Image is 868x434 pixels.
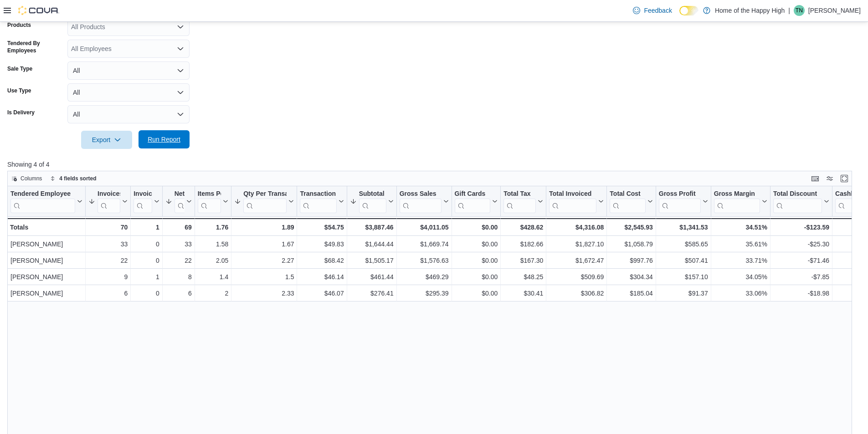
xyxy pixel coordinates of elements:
div: $1,576.63 [400,255,449,266]
span: 4 fields sorted [59,175,96,182]
div: $1,505.17 [350,255,394,266]
div: 69 [165,222,192,233]
div: Total Discount [773,189,822,198]
div: Total Invoiced [549,189,596,213]
span: TN [796,5,803,16]
div: 70 [88,222,128,233]
label: Use Type [7,87,31,94]
div: Total Invoiced [549,189,596,198]
div: $0.00 [455,288,498,299]
div: $304.34 [610,271,652,282]
div: Invoices Ref [134,189,152,198]
button: Transaction Average [300,189,344,213]
div: $428.62 [503,222,543,233]
div: $157.10 [659,271,708,282]
button: Total Invoiced [549,189,604,213]
button: Keyboard shortcuts [810,173,821,184]
div: Items Per Transaction [198,189,221,198]
div: Gift Cards [455,189,491,198]
button: Invoices Ref [134,189,159,213]
p: [PERSON_NAME] [808,5,861,16]
div: Gross Profit [659,189,701,213]
div: Total Discount [773,189,822,213]
div: Net Sold [175,189,185,198]
div: $185.04 [610,288,652,299]
div: $507.41 [659,255,708,266]
div: $167.30 [503,255,543,266]
div: $461.44 [350,271,394,282]
div: Total Tax [503,189,536,213]
img: Cova [18,6,59,15]
div: Subtotal [359,189,386,213]
div: $68.42 [300,255,344,266]
a: Feedback [629,1,675,20]
div: $276.41 [350,288,394,299]
button: Run Report [139,130,190,148]
button: Open list of options [177,23,184,31]
button: Gross Sales [400,189,449,213]
div: -$18.98 [773,288,829,299]
input: Dark Mode [679,6,699,15]
span: Columns [21,175,42,182]
button: All [67,105,190,123]
button: Enter fullscreen [839,173,850,184]
div: $91.37 [659,288,708,299]
div: 1 [134,222,159,233]
div: $469.29 [400,271,449,282]
button: Total Discount [773,189,829,213]
div: $0.00 [455,271,498,282]
button: Tendered Employee [10,189,82,213]
button: Net Sold [165,189,192,213]
div: Gross Sales [400,189,442,213]
div: 33.06% [714,288,767,299]
div: 9 [88,271,128,282]
button: Items Per Transaction [198,189,229,213]
label: Tendered By Employees [7,40,64,54]
label: Is Delivery [7,109,35,116]
div: $0.00 [455,222,498,233]
div: [PERSON_NAME] [10,288,82,299]
button: Export [81,131,132,149]
div: Total Cost [610,189,645,213]
button: All [67,61,190,80]
div: 33 [165,239,192,250]
div: Total Tax [503,189,536,198]
span: Feedback [644,6,672,15]
div: $54.75 [300,222,344,233]
div: $295.39 [400,288,449,299]
div: $182.66 [503,239,543,250]
div: Qty Per Transaction [243,189,287,213]
div: Tendered Employee [10,189,75,198]
button: Display options [824,173,835,184]
button: Gross Profit [659,189,708,213]
div: $1,672.47 [549,255,604,266]
div: 1.89 [234,222,294,233]
div: $2,545.93 [610,222,652,233]
div: -$123.59 [773,222,829,233]
div: 2.33 [234,288,294,299]
div: $1,669.74 [400,239,449,250]
div: 22 [88,255,128,266]
label: Products [7,21,31,29]
span: Run Report [148,135,180,144]
div: 2 [198,288,229,299]
div: 2.05 [198,255,229,266]
div: 6 [88,288,128,299]
button: Qty Per Transaction [234,189,294,213]
div: -$71.46 [773,255,829,266]
div: 1.5 [234,271,294,282]
div: Gross Sales [400,189,442,198]
div: Tammy Neff [794,5,805,16]
div: Totals [10,222,82,233]
button: Total Cost [610,189,652,213]
div: $306.82 [549,288,604,299]
div: $3,887.46 [350,222,394,233]
p: | [788,5,790,16]
div: $0.00 [455,255,498,266]
div: $49.83 [300,239,344,250]
div: 1 [134,271,159,282]
div: $1,644.44 [350,239,394,250]
button: Invoices Sold [88,189,128,213]
div: -$25.30 [773,239,829,250]
div: 35.61% [714,239,767,250]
